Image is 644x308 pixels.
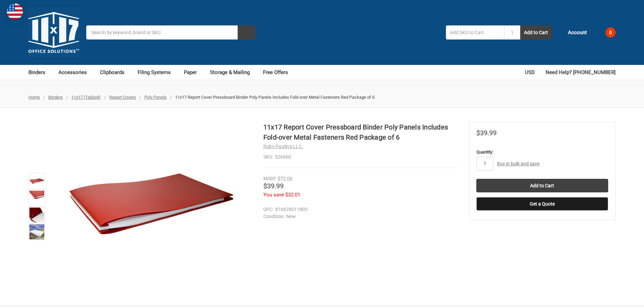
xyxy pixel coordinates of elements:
[138,65,177,80] a: Filing Systems
[58,65,93,80] a: Accessories
[109,95,136,100] a: Report Covers
[71,95,101,100] a: 11x17 (Tabloid)
[594,24,616,41] a: 0
[476,129,497,137] span: $39.99
[263,213,285,220] dt: Condition:
[28,65,51,80] a: Binders
[278,176,292,182] span: $72.00
[559,24,587,41] a: Account
[476,197,608,211] button: Get a Quote
[263,65,288,80] a: Free Offers
[263,153,273,161] dt: SKU:
[263,213,455,220] dd: New
[605,27,616,38] span: 0
[285,192,300,198] span: $32.01
[546,65,616,80] a: Need Help? [PHONE_NUMBER]
[263,175,276,182] div: MSRP
[48,95,63,100] a: Binders
[497,161,540,166] a: Buy in bulk and save
[86,25,255,40] input: Search by keyword, brand or SKU
[263,206,273,213] dt: UPC:
[7,3,23,20] img: duty and tax information for United States
[446,25,504,40] input: Add SKU to Cart
[29,174,44,189] img: 11x17 Report Cover Pressboard Binder Poly Panels Includes Fold-over Metal Fasteners Red Package of 6
[29,208,44,222] img: Ruby Paulina 11x17 Pressboard Binder
[29,224,44,239] img: 11x17 Report Cover Pressboard Binder Poly Panels Includes Fold-over Metal Fasteners Red Package of 6
[476,149,608,156] label: Quantity:
[184,65,203,80] a: Paper
[263,182,284,190] span: $39.99
[175,95,375,100] span: 11x17 Report Cover Pressboard Binder Poly Panels Includes Fold-over Metal Fasteners Red Package of 6
[28,7,79,58] img: 11x17.com
[568,29,587,37] span: Account
[520,25,552,40] button: Add to Cart
[67,122,236,291] img: 11x17 Report Cover Pressboard Binder Poly Panels Includes Fold-over Metal Fasteners Red Package of 6
[263,192,284,198] span: You save
[263,122,458,142] h1: 11x17 Report Cover Pressboard Binder Poly Panels Includes Fold-over Metal Fasteners Red Package of 6
[28,95,40,100] a: Home
[144,95,167,100] a: Poly Panels
[29,191,44,206] img: 11x17 Report Cover Pressboard Binder Poly Panels Includes Fold-over Metal Fasteners Red Package of 6
[100,65,130,80] a: Clipboards
[263,206,455,213] dd: 816628011805
[525,65,539,80] a: USD
[263,153,458,161] dd: 526660
[263,144,303,149] a: Ruby Paulina LLC.
[210,65,256,80] a: Storage & Mailing
[476,179,608,192] input: Add to Cart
